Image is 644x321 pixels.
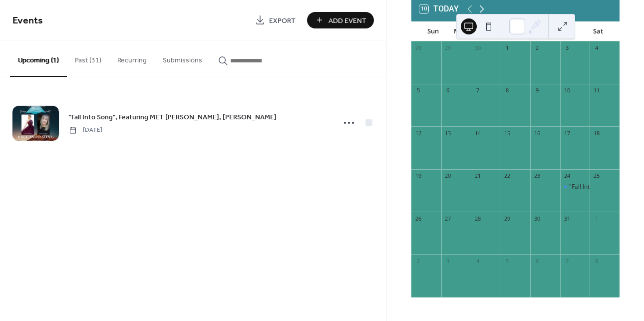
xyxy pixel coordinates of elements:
[533,129,541,137] div: 16
[504,87,511,94] div: 8
[533,44,541,52] div: 2
[560,183,590,191] div: "Fall Into Song", Featuring MET Soprano, Amanda Majeski
[584,21,612,41] div: Sat
[414,87,422,94] div: 5
[109,40,155,76] button: Recurring
[563,44,571,52] div: 3
[416,2,462,16] button: 10Today
[444,44,452,52] div: 29
[563,87,571,94] div: 10
[593,257,600,265] div: 8
[328,15,366,26] span: Add Event
[10,40,67,77] button: Upcoming (1)
[563,172,571,180] div: 24
[444,215,452,222] div: 27
[474,215,481,222] div: 28
[69,111,277,123] a: "Fall Into Song", Featuring MET [PERSON_NAME], [PERSON_NAME]
[414,172,422,180] div: 19
[593,44,600,52] div: 4
[504,215,511,222] div: 29
[474,44,481,52] div: 30
[533,257,541,265] div: 6
[155,40,210,76] button: Submissions
[593,129,600,137] div: 18
[533,172,541,180] div: 23
[504,129,511,137] div: 15
[474,87,481,94] div: 7
[504,44,511,52] div: 1
[414,44,422,52] div: 28
[593,87,600,94] div: 11
[563,129,571,137] div: 17
[474,257,481,265] div: 4
[419,21,447,41] div: Sun
[69,112,277,123] span: "Fall Into Song", Featuring MET [PERSON_NAME], [PERSON_NAME]
[269,15,296,26] span: Export
[444,129,452,137] div: 13
[67,40,109,76] button: Past (31)
[563,215,571,222] div: 31
[444,257,452,265] div: 3
[69,126,102,135] span: [DATE]
[12,11,43,30] span: Events
[307,12,374,28] button: Add Event
[593,172,600,180] div: 25
[447,21,474,41] div: Mon
[563,257,571,265] div: 7
[474,172,481,180] div: 21
[248,12,303,28] a: Export
[414,257,422,265] div: 2
[414,129,422,137] div: 12
[504,257,511,265] div: 5
[533,87,541,94] div: 9
[504,172,511,180] div: 22
[414,215,422,222] div: 26
[593,215,600,222] div: 1
[474,129,481,137] div: 14
[444,172,452,180] div: 20
[444,87,452,94] div: 6
[533,215,541,222] div: 30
